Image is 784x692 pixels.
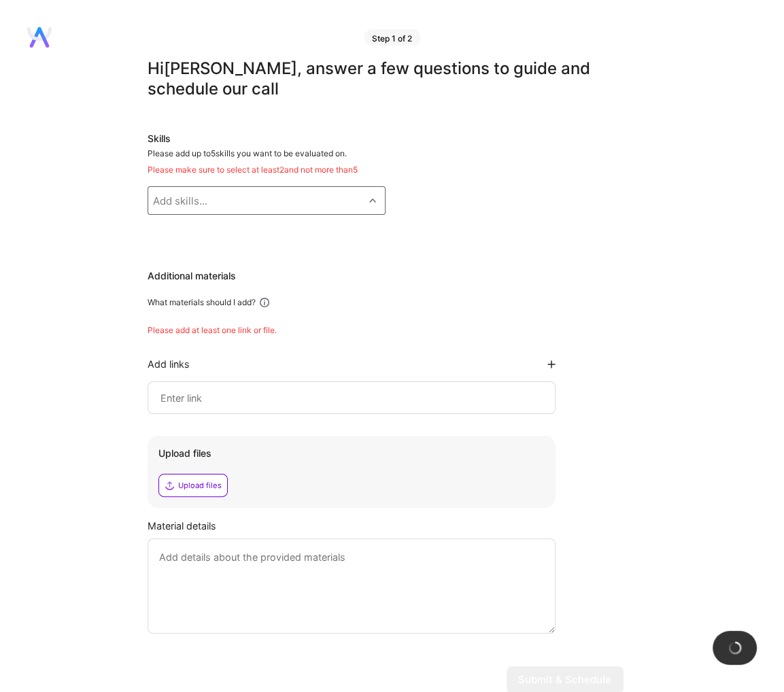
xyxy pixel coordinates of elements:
div: Please add up to 5 skills you want to be evaluated on. [148,148,624,175]
div: Step 1 of 2 [364,29,420,46]
div: Upload files [158,447,545,460]
i: icon Info [258,296,271,309]
div: Add skills... [153,194,207,208]
div: Skills [148,132,624,145]
div: Please add at least one link or file. [148,325,624,336]
div: Add links [148,358,190,370]
input: Enter link [159,390,544,406]
div: What materials should I add? [148,297,256,308]
div: Material details [148,519,624,533]
div: Upload files [178,480,222,491]
i: icon Upload2 [165,480,175,491]
div: Hi [PERSON_NAME] , answer a few questions to guide and schedule our call [148,58,624,99]
div: Additional materials [148,269,624,283]
img: loading [728,640,743,655]
i: icon Chevron [369,197,376,204]
i: icon PlusBlackFlat [547,360,556,368]
div: Please make sure to select at least 2 and not more than 5 [148,165,624,175]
